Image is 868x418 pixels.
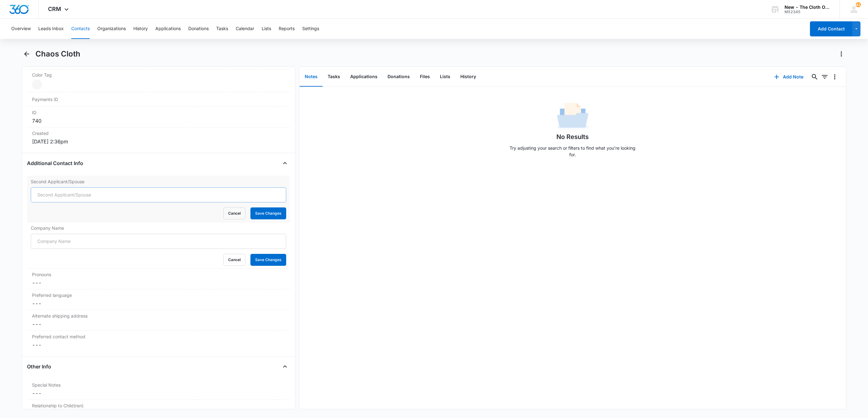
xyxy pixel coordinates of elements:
dt: Payments ID [32,96,95,103]
dd: [DATE] 2:36pm [32,138,285,145]
div: Created[DATE] 2:36pm [27,127,290,148]
div: Payments ID [27,92,290,107]
button: Search... [810,72,820,82]
button: Close [280,158,290,168]
div: account name [785,5,830,10]
button: Contacts [71,19,90,39]
label: Preferred contact method [32,333,285,340]
button: Close [280,362,290,372]
h4: Other Info [27,363,51,370]
button: Calendar [236,19,254,39]
button: Donations [188,19,209,39]
button: Tasks [323,67,345,87]
dd: --- [32,279,285,287]
label: Relationship to Child(ren) [32,402,285,409]
label: Second Applicant/Spouse [31,178,286,185]
div: Pronouns--- [27,269,290,289]
dt: Created [32,130,285,137]
button: History [455,67,481,87]
label: Company Name [31,225,286,231]
div: account id [785,10,830,14]
dd: --- [32,300,285,307]
div: notifications count [856,2,861,7]
button: Actions [836,49,846,59]
button: Add Note [768,69,810,84]
dd: --- [32,389,285,397]
button: Tasks [216,19,228,39]
dt: ID [32,109,285,116]
dd: 740 [32,117,285,125]
button: Cancel [223,207,245,219]
div: Special Notes--- [27,379,290,400]
label: Special Notes [32,382,285,388]
button: Overflow Menu [830,72,840,82]
button: Reports [279,19,295,39]
button: Donations [383,67,415,87]
span: 41 [856,2,861,7]
button: Files [415,67,435,87]
button: Organizations [97,19,126,39]
h1: No Results [556,132,589,142]
button: Lists [435,67,455,87]
dd: --- [32,320,285,328]
div: Preferred contact method--- [27,331,290,351]
label: Preferred language [32,292,285,298]
img: No Data [557,101,588,132]
input: Second Applicant/Spouse [31,187,286,202]
h4: Additional Contact Info [27,159,83,167]
div: Color Tag [27,69,290,92]
button: Cancel [223,254,245,266]
h1: Chaos Cloth [35,49,80,59]
input: Company Name [31,234,286,249]
button: Settings [302,19,319,39]
button: Lists [262,19,271,39]
label: Color Tag [32,72,285,78]
button: History [133,19,148,39]
button: Filters [820,72,830,82]
label: Alternate shipping address [32,313,285,319]
label: Pronouns [32,271,285,278]
button: Back [22,49,32,59]
div: ID740 [27,107,290,127]
dd: --- [32,341,285,349]
p: Try adjusting your search or filters to find what you’re looking for. [507,145,639,158]
button: Overview [11,19,31,39]
button: Notes [300,67,323,87]
div: Preferred language--- [27,289,290,310]
button: Add Contact [810,21,852,36]
span: CRM [48,6,61,12]
button: Save Changes [250,254,286,266]
button: Save Changes [250,207,286,219]
button: Applications [345,67,383,87]
div: Alternate shipping address--- [27,310,290,331]
button: Applications [155,19,181,39]
button: Leads Inbox [38,19,64,39]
